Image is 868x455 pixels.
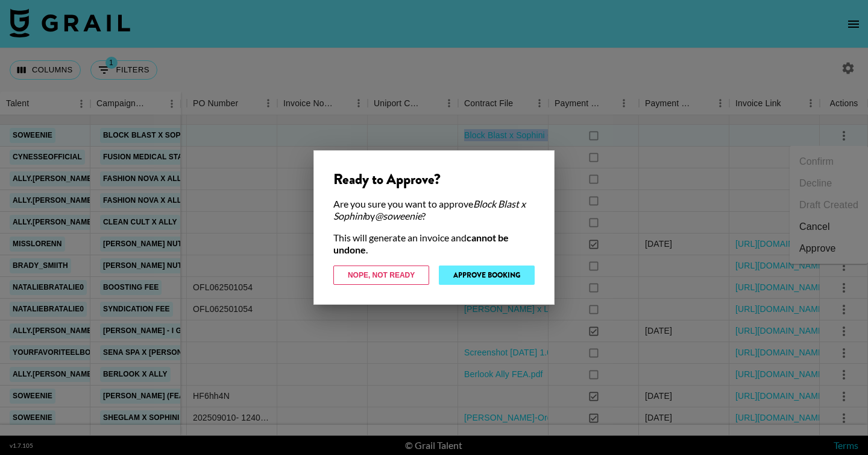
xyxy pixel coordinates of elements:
div: Ready to Approve? [333,170,535,188]
button: Approve Booking [439,266,535,285]
strong: cannot be undone [333,232,509,255]
div: This will generate an invoice and . [333,232,535,256]
em: Block Blast x Sophini [333,198,526,221]
div: Are you sure you want to approve by ? [333,198,535,222]
em: @ soweenie [375,210,422,221]
button: Nope, Not Ready [333,266,429,285]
